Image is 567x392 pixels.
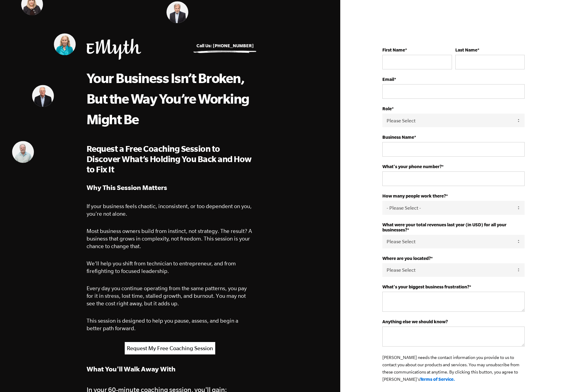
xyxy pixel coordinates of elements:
[87,144,252,174] span: Request a Free Coaching Session to Discover What’s Holding You Back and How to Fix It
[196,43,254,48] a: Call Us: [PHONE_NUMBER]
[87,317,238,331] span: This session is designed to help you pause, assess, and begin a better path forward.
[382,77,394,82] strong: Email
[382,319,448,324] strong: Anything else we should know?
[87,228,252,249] span: Most business owners build from instinct, not strategy. The result? A business that grows in comp...
[382,47,405,52] strong: First Name
[382,164,442,169] strong: What's your phone number?
[87,70,249,127] span: Your Business Isn’t Broken, But the Way You’re Working Might Be
[87,285,247,307] span: Every day you continue operating from the same patterns, you pay for it in stress, lost time, sta...
[537,363,567,392] iframe: Chat Widget
[382,256,431,261] strong: Where are you located?
[420,377,455,382] a: Terms of Service.
[87,184,167,191] strong: Why This Session Matters
[12,141,34,163] img: Mark Krull, EMyth Business Coach
[87,365,176,373] strong: What You'll Walk Away With
[382,193,446,198] strong: How many people work there?
[382,354,525,383] p: [PERSON_NAME] needs the contact information you provide to us to contact you about our products a...
[166,1,188,23] img: Steve Edkins, EMyth Business Coach
[382,135,414,140] strong: Business Name
[382,222,506,232] strong: What were your total revenues last year (in USD) for all your businesses?
[54,33,76,55] img: Lynn Goza, EMyth Business Coach
[32,85,54,107] img: Dick Clark, EMyth Business Coach
[382,106,392,111] strong: Role
[87,203,252,217] span: If your business feels chaotic, inconsistent, or too dependent on you, you're not alone.
[455,47,477,52] strong: Last Name
[125,342,215,354] a: Request My Free Coaching Session
[382,284,469,289] strong: What's your biggest business frustration?
[87,39,141,60] img: EMyth
[87,260,236,274] span: We’ll help you shift from technician to entrepreneur, and from firefighting to focused leadership.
